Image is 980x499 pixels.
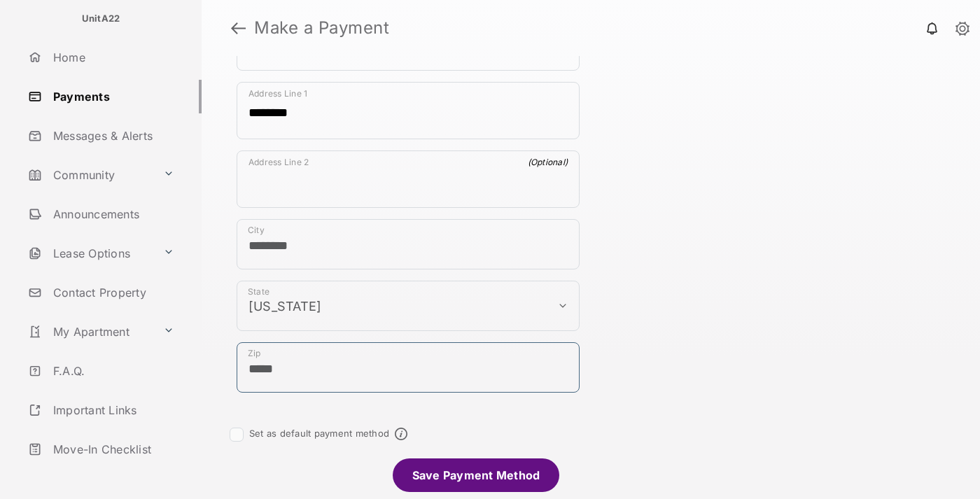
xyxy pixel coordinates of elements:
div: payment_method_screening[postal_addresses][addressLine1] [237,82,580,139]
a: Contact Property [22,276,202,309]
div: payment_method_screening[postal_addresses][postalCode] [237,342,580,393]
a: Home [22,41,202,74]
a: Announcements [22,197,202,231]
a: Messages & Alerts [22,119,202,153]
li: Save Payment Method [393,458,560,492]
a: Move-In Checklist [22,433,202,466]
strong: Make a Payment [254,20,389,36]
div: payment_method_screening[postal_addresses][addressLine2] [237,150,580,208]
a: Important Links [22,393,180,427]
div: payment_method_screening[postal_addresses][locality] [237,219,580,269]
a: Lease Options [22,237,157,270]
label: Set as default payment method [249,428,389,439]
span: Default payment method info [395,428,407,440]
a: F.A.Q. [22,354,202,388]
p: UnitA22 [82,12,120,26]
a: My Apartment [22,315,157,349]
a: Community [22,158,157,192]
div: payment_method_screening[postal_addresses][administrativeArea] [237,281,580,331]
a: Payments [22,80,202,113]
